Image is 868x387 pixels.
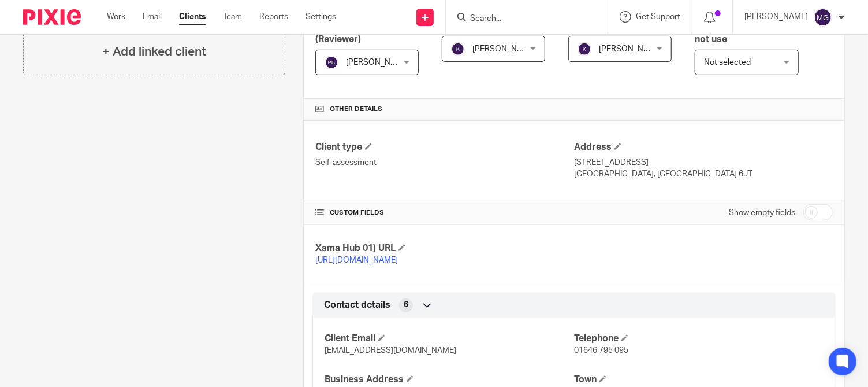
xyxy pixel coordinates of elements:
[574,347,628,355] span: 01646 795 095
[574,141,833,153] h4: Address
[744,11,808,23] p: [PERSON_NAME]
[704,58,751,67] span: Not selected
[469,14,573,24] input: Search
[574,157,833,168] p: [STREET_ADDRESS]
[729,207,795,219] label: Show empty fields
[346,58,409,67] span: [PERSON_NAME]
[23,9,81,25] img: Pixie
[472,45,536,53] span: [PERSON_NAME]
[315,242,574,255] h4: Xama Hub 01) URL
[315,256,398,264] a: [URL][DOMAIN_NAME]
[325,333,574,345] h4: Client Email
[578,42,591,56] img: svg%3E
[325,347,456,355] span: [EMAIL_ADDRESS][DOMAIN_NAME]
[574,333,824,345] h4: Telephone
[451,42,465,56] img: svg%3E
[574,168,833,180] p: [GEOGRAPHIC_DATA], [GEOGRAPHIC_DATA] 6JT
[315,208,574,218] h4: CUSTOM FIELDS
[143,11,162,23] a: Email
[179,11,206,23] a: Clients
[324,299,390,311] span: Contact details
[330,105,382,114] span: Other details
[814,8,832,27] img: svg%3E
[315,157,574,168] p: Self-assessment
[636,13,680,21] span: Get Support
[102,43,206,61] h4: + Add linked client
[599,45,662,53] span: [PERSON_NAME]
[315,141,574,153] h4: Client type
[574,374,824,386] h4: Town
[306,11,336,23] a: Settings
[259,11,288,23] a: Reports
[223,11,242,23] a: Team
[404,299,408,311] span: 6
[325,56,338,69] img: svg%3E
[107,11,125,23] a: Work
[325,374,574,386] h4: Business Address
